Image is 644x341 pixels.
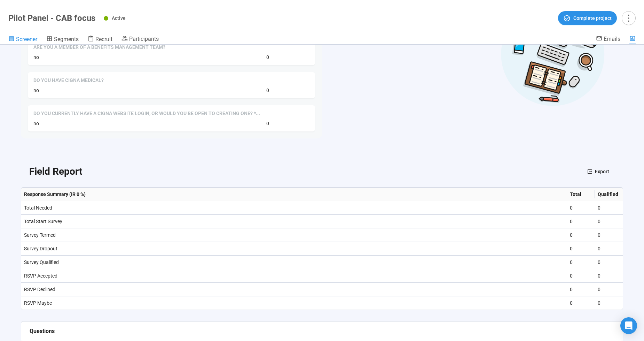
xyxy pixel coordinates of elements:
[596,35,620,44] a: Emails
[88,35,112,44] a: Recruit
[567,228,595,242] td: 0
[595,242,623,256] td: 0
[567,296,595,310] td: 0
[595,168,609,175] span: Export
[266,120,269,127] span: 0
[567,188,595,201] th: Total
[567,215,595,228] td: 0
[121,35,159,44] a: Participants
[595,269,623,283] td: 0
[501,2,606,107] img: Desktop work notes
[587,169,592,174] span: export
[8,13,95,23] h1: Pilot Panel - CAB focus
[582,166,615,177] button: exportExport
[24,219,62,224] span: Total Start Survey
[567,201,595,215] td: 0
[33,44,165,51] span: Are you a member of a benefits management team?
[33,77,104,84] span: Do you have Cigna Medical?
[24,300,52,306] span: RSVP Maybe
[33,54,39,60] span: no
[624,13,633,23] span: more
[266,86,269,94] span: 0
[595,188,623,201] th: Qualified
[24,273,57,279] span: RSVP Accepted
[24,287,55,292] span: RSVP Declined
[29,164,82,179] h2: Field Report
[95,36,112,43] span: Recruit
[604,36,620,42] span: Emails
[595,201,623,215] td: 0
[567,283,595,296] td: 0
[30,327,614,335] div: Questions
[567,242,595,256] td: 0
[24,232,56,238] span: Survey Termed
[573,14,612,22] span: Complete project
[24,259,59,265] span: Survey Qualified
[129,36,159,42] span: Participants
[595,228,623,242] td: 0
[266,53,269,61] span: 0
[595,215,623,228] td: 0
[33,121,39,126] span: no
[595,296,623,310] td: 0
[558,11,617,25] button: Complete project
[24,246,57,251] span: Survey Dropout
[112,15,126,21] span: Active
[567,269,595,283] td: 0
[33,110,260,117] span: Do you currently have a Cigna website login, or would you be open to creating one? *Note: This ca...
[54,36,79,43] span: Segments
[620,317,637,334] div: Open Intercom Messenger
[622,11,636,25] button: more
[16,36,37,43] span: Screener
[46,35,79,44] a: Segments
[8,35,37,44] a: Screener
[595,256,623,269] td: 0
[21,188,567,201] th: Response Summary (IR 0 %)
[33,88,39,93] span: no
[595,283,623,296] td: 0
[24,205,52,211] span: Total Needed
[567,256,595,269] td: 0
